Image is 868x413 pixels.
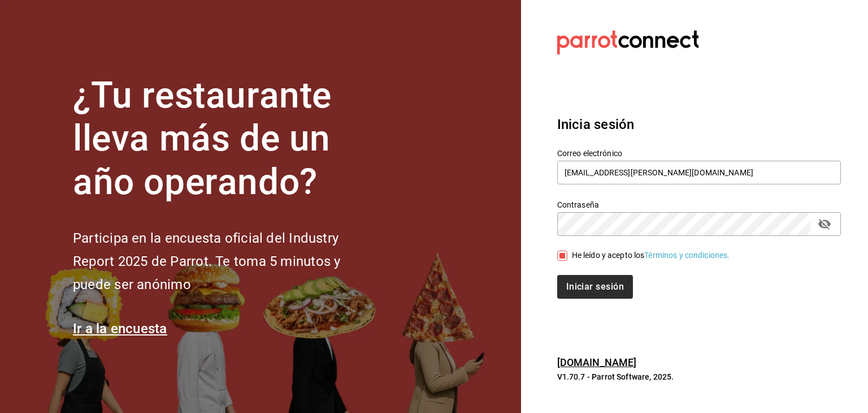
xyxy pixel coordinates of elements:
label: Contraseña [557,200,841,208]
p: V1.70.7 - Parrot Software, 2025. [557,371,841,382]
h3: Inicia sesión [557,114,841,135]
a: Términos y condiciones. [644,251,730,260]
label: Correo electrónico [557,149,841,157]
h1: ¿Tu restaurante lleva más de un año operando? [73,74,378,204]
h2: Participa en la encuesta oficial del Industry Report 2025 de Parrot. Te toma 5 minutos y puede se... [73,227,378,296]
a: [DOMAIN_NAME] [557,356,637,368]
button: passwordField [815,214,834,234]
div: He leído y acepto los [572,249,730,261]
a: Ir a la encuesta [73,321,167,337]
input: Ingresa tu correo electrónico [557,161,841,184]
button: Iniciar sesión [557,275,633,299]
